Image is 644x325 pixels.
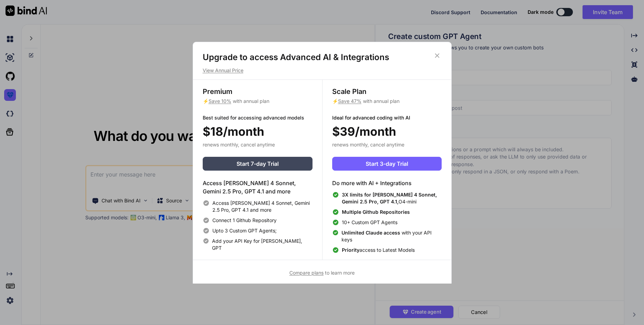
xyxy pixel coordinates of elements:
span: Multiple Github Repositories [342,209,410,215]
span: renews monthly, cancel anytime [332,142,404,147]
span: Start 7-day Trial [237,160,279,168]
p: View Annual Price [203,67,442,74]
span: with your API keys [342,229,441,243]
span: O4-mini [342,191,442,205]
span: $18/month [203,123,264,140]
span: to learn more [289,270,355,276]
span: $39/month [332,123,396,140]
button: Start 3-day Trial [332,157,442,171]
span: Compare plans [289,270,324,276]
p: Best suited for accessing advanced models [203,114,313,121]
p: ⚡ with annual plan [203,98,313,105]
span: Start 3-day Trial [366,160,408,168]
h1: Upgrade to access Advanced AI & Integrations [203,52,442,63]
span: Add your API Key for [PERSON_NAME], GPT [212,238,312,251]
span: Upto 3 Custom GPT Agents; [212,227,277,234]
span: access to Latest Models [342,247,415,254]
h3: Premium [203,87,313,96]
p: ⚡ with annual plan [332,98,442,105]
h4: Access [PERSON_NAME] 4 Sonnet, Gemini 2.5 Pro, GPT 4.1 and more [203,179,313,195]
span: Connect 1 Github Repository [212,217,277,224]
span: Unlimited Claude access [342,230,402,236]
span: Access [PERSON_NAME] 4 Sonnet, Gemini 2.5 Pro, GPT 4.1 and more [212,200,313,213]
span: renews monthly, cancel anytime [203,142,275,147]
h4: Do more with AI + Integrations [332,179,442,187]
span: Save 47% [338,98,362,104]
p: Ideal for advanced coding with AI [332,114,442,121]
span: Save 10% [209,98,231,104]
span: 3X limits for [PERSON_NAME] 4 Sonnet, Gemini 2.5 Pro, GPT 4.1, [342,192,437,204]
span: 10+ Custom GPT Agents [342,219,397,226]
button: Start 7-day Trial [203,157,313,171]
h3: Scale Plan [332,87,442,96]
span: Priority [342,247,359,253]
